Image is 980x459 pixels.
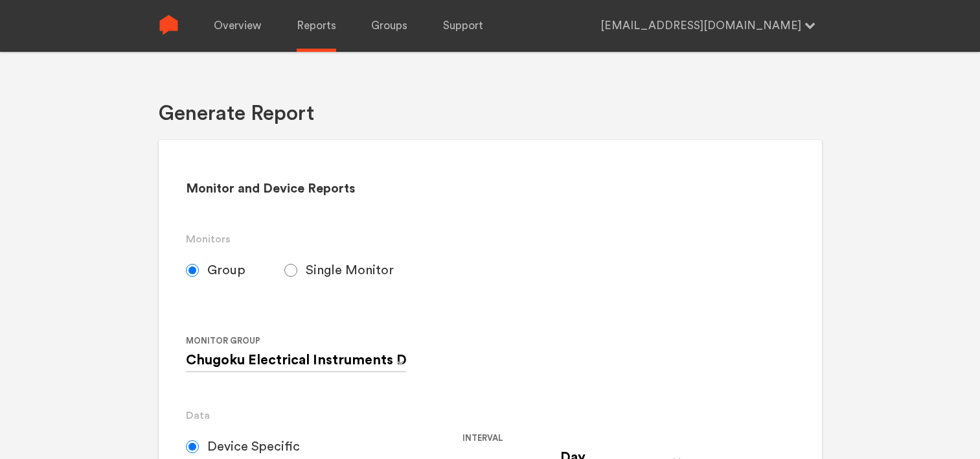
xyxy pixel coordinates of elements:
label: Interval [462,430,729,446]
h1: Generate Report [159,100,314,127]
span: Single Monitor [306,263,394,278]
input: Group [186,264,199,277]
input: Single Monitor [284,264,297,277]
input: Device Specific [186,440,199,453]
h3: Monitors [186,231,794,247]
span: Device Specific [207,439,300,454]
label: Monitor Group [186,333,411,349]
img: Sense Logo [159,15,179,35]
h3: Data [186,408,794,423]
span: Group [207,263,245,278]
h2: Monitor and Device Reports [186,181,794,197]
